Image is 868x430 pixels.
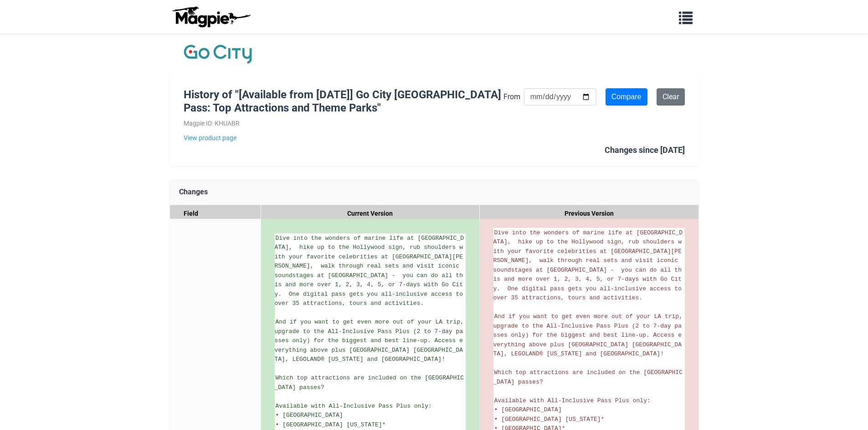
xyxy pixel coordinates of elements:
[493,313,686,357] span: And if you want to get even more out of your LA trip, upgrade to the All-Inclusive Pass Plus (2 t...
[494,397,651,404] span: Available with All-Inclusive Pass Plus only:
[261,205,480,222] div: Current Version
[184,88,503,115] h1: History of "[Available from [DATE]] Go City [GEOGRAPHIC_DATA] Pass: Top Attractions and Theme Parks"
[184,43,252,66] img: Company Logo
[494,406,562,413] span: • [GEOGRAPHIC_DATA]
[276,403,432,410] span: Available with All-Inclusive Pass Plus only:
[170,6,252,28] img: logo-ab69f6fb50320c5b225c76a69d11143b.png
[275,319,467,363] span: And if you want to get even more out of your LA trip, upgrade to the All-Inclusive Pass Plus (2 t...
[493,369,683,385] span: Which top attractions are included on the [GEOGRAPHIC_DATA] passes?
[275,374,464,391] span: Which top attractions are included on the [GEOGRAPHIC_DATA] passes?
[494,416,605,423] span: • [GEOGRAPHIC_DATA] [US_STATE]*
[493,229,685,302] span: Dive into the wonders of marine life at [GEOGRAPHIC_DATA], hike up to the Hollywood sign, rub sho...
[170,205,261,222] div: Field
[184,133,503,143] a: View product page
[605,144,685,157] div: Changes since [DATE]
[170,179,699,205] div: Changes
[275,235,467,307] span: Dive into the wonders of marine life at [GEOGRAPHIC_DATA], hike up to the Hollywood sign, rub sho...
[184,118,503,128] div: Magpie ID: KHUABR
[606,88,647,106] input: Compare
[480,205,699,222] div: Previous Version
[276,421,386,428] span: • [GEOGRAPHIC_DATA] [US_STATE]*
[657,88,685,106] a: Clear
[276,412,343,419] span: • [GEOGRAPHIC_DATA]
[503,91,520,103] label: From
